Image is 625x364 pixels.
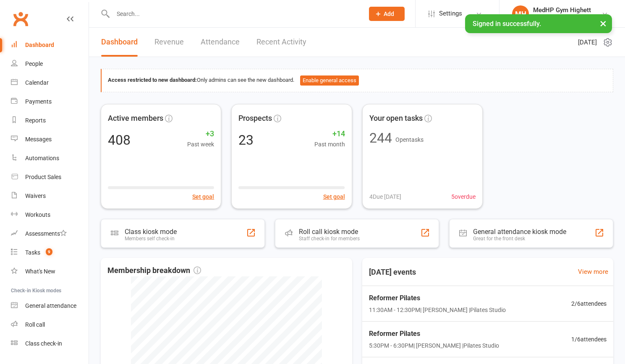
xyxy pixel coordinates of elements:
[11,73,89,92] a: Calendar
[395,136,424,143] span: Open tasks
[11,111,89,130] a: Reports
[107,265,201,277] span: Membership breakdown
[11,92,89,111] a: Payments
[110,8,358,20] input: Search...
[25,192,46,199] div: Waivers
[299,236,360,242] div: Staff check-in for members
[314,128,345,140] span: +14
[25,174,61,180] div: Product Sales
[25,268,55,275] div: What's New
[512,5,529,22] div: MH
[25,98,52,105] div: Payments
[125,236,177,242] div: Members self check-in
[25,155,59,161] div: Automations
[187,140,214,149] span: Past week
[25,340,62,347] div: Class check-in
[533,14,591,21] div: MedHP
[362,265,423,280] h3: [DATE] events
[46,248,52,255] span: 9
[300,75,359,86] button: Enable general access
[192,192,214,201] button: Set goal
[11,55,89,73] a: People
[578,267,608,277] a: View more
[11,243,89,262] a: Tasks 9
[11,36,89,55] a: Dashboard
[10,8,31,29] a: Clubworx
[108,133,131,147] div: 408
[596,14,611,32] button: ×
[369,328,499,339] span: Reformer Pilates
[11,187,89,205] a: Waivers
[571,299,607,308] span: 2 / 6 attendees
[154,28,184,57] a: Revenue
[25,230,67,237] div: Assessments
[25,79,49,86] div: Calendar
[384,10,394,17] span: Add
[238,112,272,125] span: Prospects
[369,293,506,304] span: Reformer Pilates
[571,335,607,344] span: 1 / 6 attendees
[25,42,54,48] div: Dashboard
[11,315,89,334] a: Roll call
[108,75,607,86] div: Only admins can see the new dashboard.
[578,37,597,47] span: [DATE]
[451,192,476,201] span: 5 overdue
[473,20,541,28] span: Signed in successfully.
[11,130,89,149] a: Messages
[473,236,566,242] div: Great for the front desk
[25,211,50,218] div: Workouts
[256,28,306,57] a: Recent Activity
[25,249,40,256] div: Tasks
[108,77,197,83] strong: Access restricted to new dashboard:
[11,149,89,168] a: Automations
[323,192,345,201] button: Set goal
[25,136,52,143] div: Messages
[299,228,360,236] div: Roll call kiosk mode
[369,341,499,350] span: 5:30PM - 6:30PM | [PERSON_NAME] | Pilates Studio
[533,6,591,14] div: MedHP Gym Highett
[11,334,89,353] a: Class kiosk mode
[11,262,89,281] a: What's New
[439,4,462,23] span: Settings
[369,305,506,315] span: 11:30AM - 12:30PM | [PERSON_NAME] | Pilates Studio
[108,112,163,125] span: Active members
[201,28,240,57] a: Attendance
[11,224,89,243] a: Assessments
[11,205,89,224] a: Workouts
[25,302,76,309] div: General attendance
[314,140,345,149] span: Past month
[25,60,43,67] div: People
[125,228,177,236] div: Class kiosk mode
[25,321,45,328] div: Roll call
[369,192,401,201] span: 4 Due [DATE]
[473,228,566,236] div: General attendance kiosk mode
[369,112,423,125] span: Your open tasks
[369,7,405,21] button: Add
[187,128,214,140] span: +3
[101,28,138,57] a: Dashboard
[11,296,89,315] a: General attendance kiosk mode
[369,131,392,145] div: 244
[11,168,89,187] a: Product Sales
[25,117,46,124] div: Reports
[238,133,254,147] div: 23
